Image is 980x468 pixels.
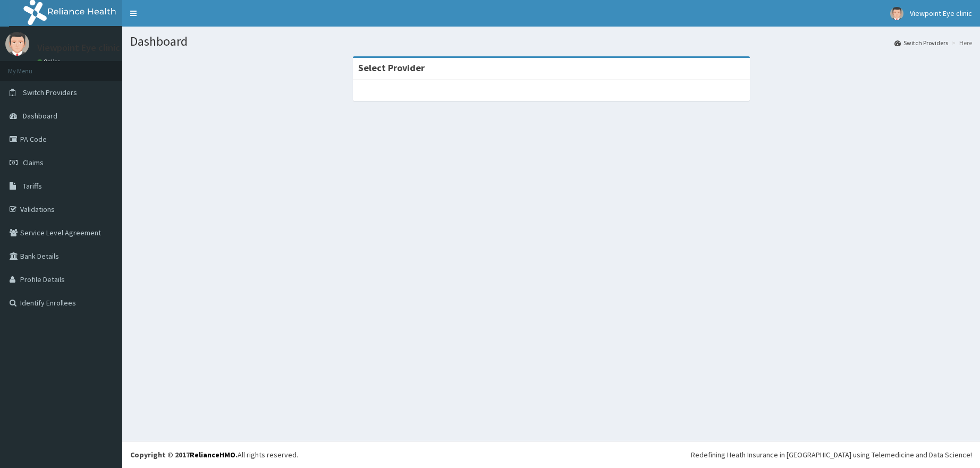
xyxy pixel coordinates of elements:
[23,158,44,167] span: Claims
[910,8,972,18] span: Viewpoint Eye clinic
[37,58,63,65] a: Online
[894,38,948,47] a: Switch Providers
[5,32,29,56] img: User Image
[130,35,972,48] h1: Dashboard
[37,43,120,53] p: Viewpoint Eye clinic
[23,111,57,121] span: Dashboard
[190,450,235,460] a: RelianceHMO
[358,62,425,74] strong: Select Provider
[949,38,972,47] li: Here
[23,88,77,97] span: Switch Providers
[122,441,980,468] footer: All rights reserved.
[130,450,238,460] strong: Copyright © 2017 .
[23,181,42,191] span: Tariffs
[890,7,903,20] img: User Image
[691,449,972,460] div: Redefining Heath Insurance in [GEOGRAPHIC_DATA] using Telemedicine and Data Science!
